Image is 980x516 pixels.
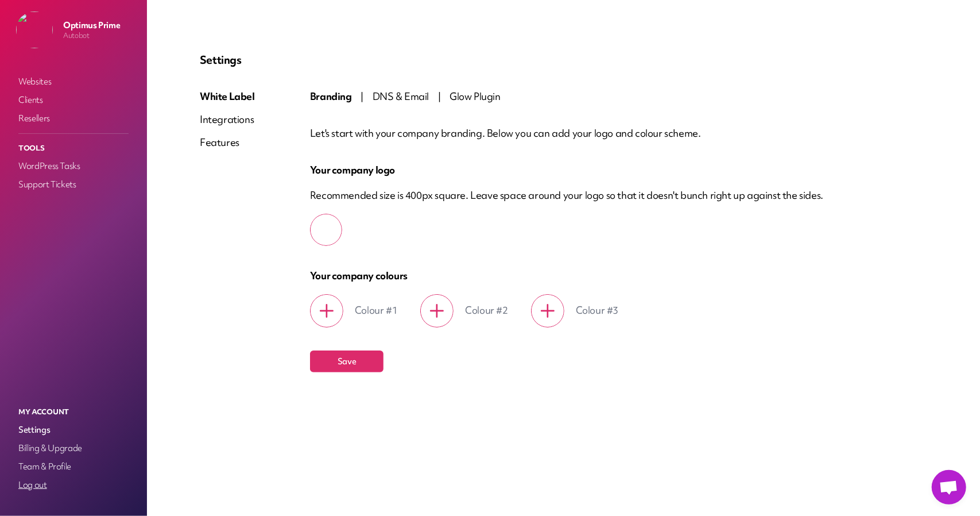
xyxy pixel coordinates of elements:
[16,141,131,156] p: Tools
[310,351,384,372] button: Save
[16,92,131,108] a: Clients
[310,126,927,140] p: Let's start with your company branding. Below you can add your logo and colour scheme.
[310,269,927,283] p: Your company colours
[373,90,429,103] span: DNS & Email
[16,176,131,192] a: Support Tickets
[63,20,120,31] p: Optimus Prime
[16,459,131,475] a: Team & Profile
[63,31,120,40] p: Autobot
[200,53,927,67] p: Settings
[16,158,131,174] a: WordPress Tasks
[438,90,441,103] span: |
[450,90,501,103] span: Glow Plugin
[310,163,927,177] p: Your company logo
[310,90,352,103] span: Branding
[16,110,131,126] a: Resellers
[200,136,255,149] div: Features
[16,405,131,419] p: My Account
[16,422,131,438] a: Settings
[355,303,397,317] p: Colour #1
[16,477,131,493] a: Log out
[465,303,508,317] p: Colour #2
[576,303,618,317] p: Colour #3
[16,440,131,456] a: Billing & Upgrade
[361,90,363,103] span: |
[200,90,255,103] div: White Label
[16,74,131,90] a: Websites
[310,188,823,202] p: Recommended size is 400px square. Leave space around your logo so that it doesn't bunch right up ...
[200,113,255,126] div: Integrations
[932,470,966,505] a: Открытый чат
